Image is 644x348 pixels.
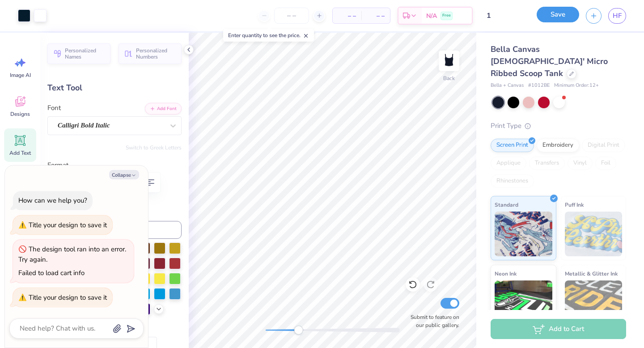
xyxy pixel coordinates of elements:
span: Metallic & Glitter Ink [565,269,618,278]
span: Bella + Canvas [491,82,524,89]
button: Personalized Names [47,43,110,64]
span: Puff Ink [565,200,584,209]
div: Applique [491,157,526,170]
span: – – [367,11,385,21]
span: # 1012BE [528,82,550,89]
a: HF [608,8,626,24]
button: Personalized Numbers [119,43,182,64]
span: Add Text [9,149,31,157]
input: – – [274,8,309,24]
span: Neon Ink [495,269,517,278]
span: Personalized Names [65,47,105,60]
div: Title your design to save it [29,221,107,229]
button: Switch to Greek Letters [126,144,182,151]
button: Add Font [145,103,182,115]
div: How can we help you? [18,196,87,205]
span: HF [613,11,622,21]
span: Minimum Order: 12 + [554,82,599,89]
div: Vinyl [568,157,593,170]
span: Standard [495,200,518,209]
img: Neon Ink [495,280,552,325]
div: Accessibility label [294,326,303,335]
img: Puff Ink [565,212,623,256]
span: – – [338,11,356,21]
label: Font [47,103,61,113]
div: Failed to load cart info [18,268,85,277]
span: Personalized Numbers [136,47,176,60]
span: N/A [426,11,437,21]
label: Submit to feature on our public gallery. [406,313,459,329]
div: Back [443,74,455,82]
label: Format [47,160,182,170]
button: Save [537,7,579,22]
span: Bella Canvas [DEMOGRAPHIC_DATA]' Micro Ribbed Scoop Tank [491,44,608,79]
img: Standard [495,212,552,256]
div: The design tool ran into an error. Try again. [18,245,126,264]
div: Embroidery [537,139,579,152]
div: Enter quantity to see the price. [223,29,314,42]
div: Text Tool [47,82,182,94]
div: Title your design to save it [29,293,107,302]
div: Foil [595,157,616,170]
div: Transfers [529,157,565,170]
img: Metallic & Glitter Ink [565,280,623,325]
input: Untitled Design [479,7,523,25]
span: Free [442,13,451,19]
div: Screen Print [491,139,534,152]
span: Image AI [10,72,31,79]
div: Digital Print [582,139,625,152]
div: Print Type [491,121,626,131]
img: Back [440,52,458,70]
button: Collapse [109,170,139,179]
div: Rhinestones [491,174,534,188]
span: Designs [10,110,30,118]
